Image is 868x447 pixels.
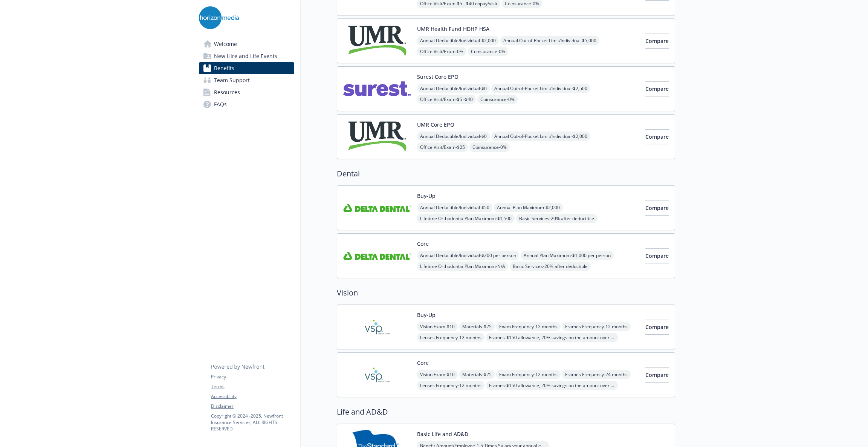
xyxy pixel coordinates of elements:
span: FAQs [214,98,227,110]
button: Compare [645,320,669,335]
span: Materials - $25 [459,322,495,331]
img: Vision Service Plan carrier logo [343,311,411,343]
span: Coinsurance - 0% [477,95,518,104]
a: Disclaimer [211,403,294,410]
span: Annual Deductible/Individual - $0 [417,84,490,93]
button: Core [417,240,429,248]
span: Vision Exam - $10 [417,370,458,379]
a: Resources [199,86,294,98]
p: Copyright © 2024 - 2025 , Newfront Insurance Services, ALL RIGHTS RESERVED [211,413,294,432]
span: Materials - $25 [459,370,495,379]
button: Compare [645,201,669,216]
span: Office Visit/Exam - $5 -$40 [417,95,476,104]
span: Compare [645,85,669,92]
span: Exam Frequency - 12 months [496,322,561,331]
img: Surest carrier logo [343,73,411,105]
a: New Hire and Life Events [199,50,294,62]
span: Welcome [214,38,237,50]
span: Office Visit/Exam - 0% [417,47,466,56]
span: Lifetime Orthodontia Plan Maximum - N/A [417,262,508,271]
span: Lenses Frequency - 12 months [417,381,484,390]
button: Surest Core EPO [417,73,458,81]
a: Team Support [199,74,294,86]
h2: Vision [337,287,675,299]
span: Frames - $150 allowance, 20% savings on the amount over your allowance [486,381,618,390]
span: Frames - $150 allowance, 20% savings on the amount over your allowance [486,333,618,342]
button: Basic Life and AD&D [417,430,468,438]
span: Resources [214,86,240,98]
img: Vision Service Plan carrier logo [343,359,411,391]
img: Delta Dental Insurance Company carrier logo [343,240,411,272]
span: Annual Plan Maximum - $2,000 [494,203,563,212]
button: UMR Core EPO [417,121,454,129]
a: FAQs [199,98,294,110]
span: Compare [645,204,669,211]
span: Team Support [214,74,250,86]
span: Annual Out-of-Pocket Limit/Individual - $2,000 [491,132,590,141]
button: Buy-Up [417,311,436,319]
button: Core [417,359,429,367]
span: Annual Deductible/Individual - $50 [417,203,492,212]
button: Compare [645,248,669,263]
span: Compare [645,37,669,44]
span: Annual Out-of-Pocket Limit/Individual - $5,000 [500,36,599,45]
span: Lenses Frequency - 12 months [417,333,484,342]
span: Coinsurance - 0% [469,142,510,152]
img: UMR carrier logo [343,25,411,57]
button: Buy-Up [417,192,436,200]
span: Compare [645,323,669,331]
span: Basic Services - 20% after deductible [516,214,597,223]
a: Privacy [211,374,294,380]
span: Annual Deductible/Individual - $200 per person [417,251,519,260]
span: Exam Frequency - 12 months [496,370,561,379]
span: Compare [645,371,669,378]
span: Compare [645,252,669,259]
button: UMR Health Fund HDHP HSA [417,25,489,33]
a: Terms [211,383,294,390]
span: Vision Exam - $10 [417,322,458,331]
span: Lifetime Orthodontia Plan Maximum - $1,500 [417,214,515,223]
span: Annual Deductible/Individual - $0 [417,132,490,141]
span: Annual Deductible/Individual - $2,000 [417,36,499,45]
span: Compare [645,133,669,140]
a: Welcome [199,38,294,50]
img: UMR carrier logo [343,121,411,153]
span: Frames Frequency - 24 months [562,370,631,379]
button: Compare [645,34,669,49]
button: Compare [645,367,669,383]
span: Frames Frequency - 12 months [562,322,631,331]
a: Benefits [199,62,294,74]
span: Basic Services - 20% after deductible [510,262,591,271]
span: Annual Plan Maximum - $1,000 per person [521,251,614,260]
h2: Dental [337,168,675,179]
span: New Hire and Life Events [214,50,277,62]
span: Coinsurance - 0% [468,47,508,56]
span: Annual Out-of-Pocket Limit/Individual - $2,500 [491,84,590,93]
img: Delta Dental Insurance Company carrier logo [343,192,411,224]
a: Accessibility [211,393,294,400]
button: Compare [645,81,669,96]
button: Compare [645,129,669,144]
h2: Life and AD&D [337,406,675,418]
span: Office Visit/Exam - $25 [417,142,468,152]
span: Benefits [214,62,234,74]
